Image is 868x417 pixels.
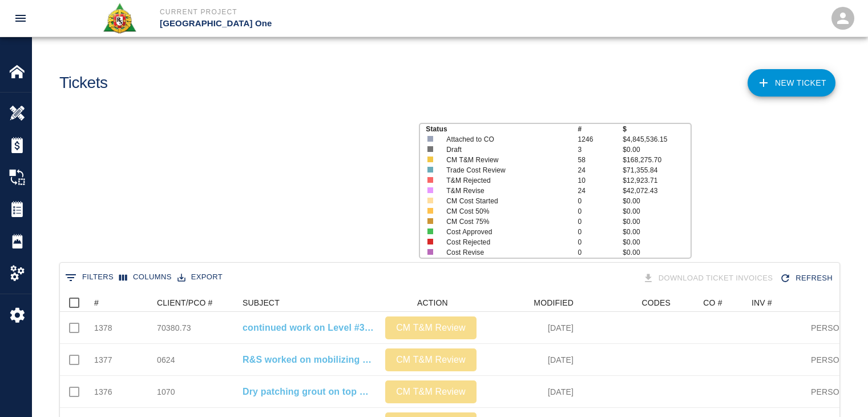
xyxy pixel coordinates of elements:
div: CO # [703,294,722,312]
h1: Tickets [59,74,108,93]
p: Cost Approved [446,227,564,237]
p: 24 [578,186,623,196]
p: $0.00 [623,145,690,155]
div: 70380.73 [157,322,191,334]
button: open drawer [7,5,34,32]
p: 58 [578,155,623,165]
a: NEW TICKET [748,69,835,97]
img: Roger & Sons Concrete [102,2,137,34]
p: CM T&M Review [390,321,472,335]
div: ACTION [417,294,448,312]
p: T&M Revise [446,186,564,196]
p: CM Cost Started [446,196,564,206]
div: Refresh the list [777,268,837,288]
div: 1377 [94,354,112,366]
p: 10 [578,175,623,186]
p: $0.00 [623,247,690,258]
p: CM Cost 50% [446,206,564,216]
p: $0.00 [623,196,690,206]
p: $0.00 [623,237,690,247]
p: CM T&M Review [390,353,472,367]
div: SUBJECT [243,294,280,312]
p: Cost Revise [446,247,564,258]
div: CODES [641,294,671,312]
a: Dry patching grout on top of beams for Column line L/2 2nd floor. [243,385,374,399]
p: T&M Rejected [446,175,564,186]
p: 0 [578,216,623,227]
div: [DATE] [482,312,579,344]
div: 1070 [157,386,175,398]
div: CLIENT/PCO # [157,294,213,312]
div: Tickets download in groups of 15 [640,268,778,288]
button: Select columns [116,268,175,286]
div: # [88,294,151,312]
p: 0 [578,237,623,247]
p: $ [623,124,690,134]
p: CM Cost 75% [446,216,564,227]
p: 0 [578,247,623,258]
div: [DATE] [482,344,579,376]
p: Status [426,124,578,134]
div: 1378 [94,322,112,334]
p: $42,072.43 [623,186,690,196]
p: $71,355.84 [623,165,690,175]
button: Show filters [62,268,116,287]
div: MODIFIED [482,294,579,312]
div: 0624 [157,354,175,366]
p: 0 [578,196,623,206]
p: Draft [446,145,564,155]
p: $4,845,536.15 [623,134,690,145]
div: SUBJECT [237,294,380,312]
p: [GEOGRAPHIC_DATA] One [160,17,496,30]
p: $0.00 [623,227,690,237]
button: Export [175,268,225,286]
p: $0.00 [623,206,690,216]
a: continued work on Level #3 Headhouse and hallway installing Styrofoam. [243,321,374,335]
div: CODES [579,294,676,312]
div: # [94,294,99,312]
button: Refresh [777,268,837,288]
p: CM T&M Review [446,155,564,165]
div: CO # [676,294,746,312]
p: Cost Rejected [446,237,564,247]
a: R&S worked on mobilizing concrete buggy to area, transferring concrete... [243,353,374,367]
p: Trade Cost Review [446,165,564,175]
div: MODIFIED [534,294,574,312]
div: INV # [746,294,812,312]
p: $0.00 [623,216,690,227]
p: 0 [578,227,623,237]
p: $12,923.71 [623,175,690,186]
p: $168,275.70 [623,155,690,165]
p: 24 [578,165,623,175]
p: # [578,124,623,134]
div: [DATE] [482,376,579,408]
div: CLIENT/PCO # [151,294,237,312]
div: INV # [752,294,772,312]
p: 0 [578,206,623,216]
p: CM T&M Review [390,385,472,399]
p: 1246 [578,134,623,145]
p: Attached to CO [446,134,564,145]
p: Current Project [160,7,496,17]
div: 1376 [94,386,112,398]
div: ACTION [380,294,482,312]
p: 3 [578,145,623,155]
